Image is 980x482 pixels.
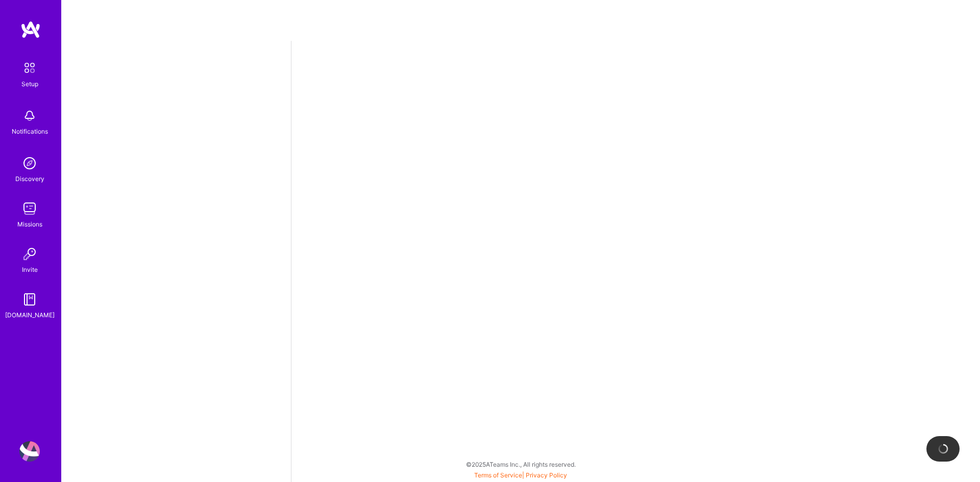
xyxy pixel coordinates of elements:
img: loading [938,444,948,454]
img: User Avatar [19,441,40,462]
div: Discovery [15,173,44,184]
img: bell [19,106,40,126]
img: setup [19,57,40,79]
div: © 2025 ATeams Inc., All rights reserved. [61,451,980,477]
img: guide book [19,289,40,310]
a: Terms of Service [474,471,522,479]
img: teamwork [19,198,40,219]
div: Notifications [12,126,48,137]
div: Missions [17,219,42,230]
div: [DOMAIN_NAME] [5,310,55,320]
img: discovery [19,153,40,173]
img: logo [20,20,41,39]
div: Invite [22,264,38,275]
span: | [474,471,567,479]
a: Privacy Policy [526,471,567,479]
div: Setup [21,79,38,89]
img: Invite [19,244,40,264]
a: User Avatar [17,441,42,462]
